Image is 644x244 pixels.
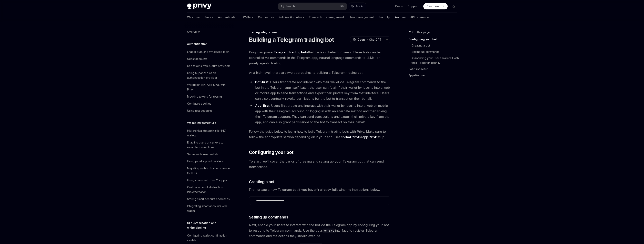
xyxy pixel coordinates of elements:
a: App-first setup [408,72,460,79]
span: Open in ChatGPT [357,38,381,42]
div: Use tokens from OAuth providers [187,64,230,68]
button: Open in ChatGPT [350,36,384,43]
div: Storing smart account addresses [187,197,230,201]
span: To start, we’ll cover the basics of creating and setting up your Telegram bot that can send trans... [249,159,390,170]
div: Overview [187,29,200,34]
a: Enable SMS and WhatsApp login [184,48,234,55]
a: Setting up commands [412,49,460,55]
div: Configure cookies [187,101,211,106]
a: Transaction management [309,13,344,22]
span: Setting up commands [249,214,288,220]
span: At a high-level, there are two approaches to building a Telegram trading bot: [249,70,390,75]
div: Using chains with Tier 2 support [187,178,229,183]
li: : Users first create and interact with their wallet by logging into a web or mobile app with thei... [249,103,390,125]
div: Using test accounts [187,108,212,113]
span: On this page [412,30,430,35]
a: Associating your user’s wallet ID with their Telegram user ID [412,55,460,66]
a: Enabling users or servers to execute transactions [184,139,234,151]
span: Privy can power that trade on behalf of users. These bots can be controlled via commands in the T... [249,49,390,66]
span: ⌘ K [340,5,344,8]
a: Authentication [218,13,238,22]
a: Connectors [258,13,274,22]
div: Hierarchical deterministic (HD) wallets [187,128,232,138]
a: Worldcoin Mini App SIWE with Privy [184,81,234,93]
a: App-first [255,104,269,108]
a: Security [379,13,390,22]
a: Using test accounts [184,107,234,114]
button: Toggle dark mode [451,3,457,9]
a: Server-side user wallets [184,151,234,158]
code: onText [323,228,335,233]
div: Using Supabase as an authentication provider [187,71,232,80]
strong: App-first [255,104,269,108]
a: Mocking tokens for testing [184,93,234,100]
a: Using Supabase as an authentication provider [184,69,234,81]
a: User management [349,13,374,22]
div: Worldcoin Mini App SIWE with Privy [187,82,232,92]
a: Demo [395,4,403,8]
span: Ask AI [355,4,363,8]
img: dark logo [187,4,211,9]
a: Dashboard [423,3,448,9]
button: Ask AI [349,3,366,10]
a: Using passkeys with wallets [184,158,234,165]
div: Integrating smart accounts with wagmi [187,204,232,213]
div: Custom account abstraction implementation [187,185,232,194]
div: Enabling users or servers to execute transactions [187,140,232,150]
a: Storing smart account addresses [184,196,234,203]
a: Basics [204,13,213,22]
a: Wallets [243,13,253,22]
a: Migrating wallets from on-device to TEEs [184,165,234,177]
a: Configuring your bot [408,36,460,42]
a: Guest accounts [184,55,234,62]
button: Search...⌘K [278,3,347,10]
li: : Users first create and interact with their wallet via Telegram commands to the bot in the Teleg... [249,79,390,101]
a: Bot-first setup [408,66,460,72]
a: Creating a bot [412,42,460,49]
a: Bot-first [255,80,268,84]
a: Overview [184,28,234,35]
a: Custom account abstraction implementation [184,184,234,196]
a: Using chains with Tier 2 support [184,177,234,184]
div: Migrating wallets from on-device to TEEs [187,166,232,175]
h5: UI customization and whitelabeling [187,221,234,230]
div: Enable SMS and WhatsApp login [187,49,230,54]
a: Configuring wallet confirmation modals [184,232,234,244]
strong: Telegram trading bots [274,50,308,54]
a: Configure cookies [184,100,234,107]
a: API reference [410,13,429,22]
div: Using passkeys with wallets [187,159,223,164]
a: Use tokens from OAuth providers [184,62,234,69]
strong: app-first [362,135,376,139]
span: Next, enable your users to interact with the bot via the Telegram app by configuring your bot to ... [249,222,390,239]
strong: bot-first [346,135,359,139]
div: Server-side user wallets [187,152,219,157]
span: Follow the guide below to learn how to build Telegram trading bots with Privy. Make sure to follo... [249,129,390,140]
h5: Wallet infrastructure [187,121,216,125]
a: Policies & controls [279,13,304,22]
a: Welcome [187,13,200,22]
span: First, create a new Telegram bot if you haven’t already following the instructions below. [249,187,390,192]
a: Support [408,4,419,8]
h1: Building a Telegram trading bot [249,36,334,43]
div: Mocking tokens for testing [187,94,222,99]
span: Dashboard [426,4,442,8]
span: Creating a bot [249,179,274,185]
div: Configuring wallet confirmation modals [187,233,232,243]
h5: Authentication [187,42,208,46]
a: Integrating smart accounts with wagmi [184,203,234,214]
div: Trading integrations [249,30,390,34]
a: Recipes [394,13,406,22]
div: Search... [286,4,297,9]
div: Guest accounts [187,57,207,61]
a: Hierarchical deterministic (HD) wallets [184,127,234,139]
span: Configuring your bot [249,149,293,155]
